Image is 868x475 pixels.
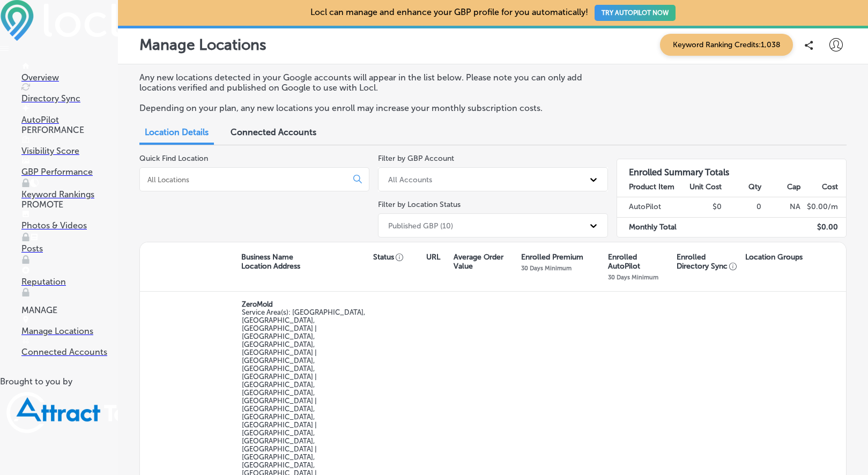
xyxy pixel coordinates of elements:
label: Filter by Location Status [378,200,461,209]
td: NA [762,197,802,217]
p: Overview [21,72,118,83]
a: Manage Locations [21,316,118,336]
td: AutoPilot [617,197,683,217]
p: 30 Days Minimum [521,264,572,272]
p: URL [426,253,440,262]
p: Enrolled Premium [521,253,583,262]
p: ZeroMold [242,300,371,308]
a: AutoPilot [21,105,118,125]
strong: Product Item [629,182,674,191]
p: PERFORMANCE [21,125,118,135]
a: Connected Accounts [21,337,118,357]
p: Manage Locations [139,36,266,54]
a: Photos & Videos [21,210,118,243]
p: Connected Accounts [21,347,118,357]
a: Overview [21,62,118,83]
p: Any new locations detected in your Google accounts will appear in the list below. Please note you... [139,72,599,93]
p: GBP Performance [21,167,118,177]
td: $ 0.00 /m [801,197,846,217]
h3: Enrolled Summary Totals [617,159,846,177]
a: Posts [21,233,118,266]
a: GBP Performance [21,157,118,189]
p: Status [373,253,426,262]
td: Monthly Total [617,217,683,237]
p: Location Groups [745,253,803,262]
div: Published GBP (10) [388,221,453,230]
p: Average Order Value [454,253,516,271]
td: $0 [683,197,723,217]
th: Cap [762,177,802,197]
a: Keyword Rankings [21,179,118,199]
a: Reputation [21,266,118,299]
p: Enrolled AutoPilot [608,253,671,271]
label: Quick Find Location [139,154,208,163]
p: Reputation [21,277,118,287]
p: Keyword Rankings [21,189,118,199]
p: Business Name Location Address [241,253,300,271]
div: All Accounts [388,175,432,184]
p: Depending on your plan, any new locations you enroll may increase your monthly subscription costs. [139,103,599,113]
span: Location Details [145,127,209,137]
a: Visibility Score [21,136,118,156]
a: Directory Sync [21,83,118,103]
p: Photos & Videos [21,220,118,231]
th: Cost [801,177,846,197]
label: Filter by GBP Account [378,154,454,163]
button: TRY AUTOPILOT NOW [595,5,676,21]
p: Visibility Score [21,146,118,156]
p: Manage Locations [21,326,118,336]
p: Directory Sync [21,93,118,103]
td: 0 [722,197,762,217]
th: Qty [722,177,762,197]
p: MANAGE [21,305,118,315]
p: 30 Days Minimum [608,273,658,281]
td: $ 0.00 [801,217,846,237]
span: Connected Accounts [231,127,316,137]
p: AutoPilot [21,115,118,125]
span: Keyword Ranking Credits: 1,038 [660,34,793,56]
p: PROMOTE [21,199,118,210]
p: Posts [21,243,118,254]
input: All Locations [146,175,345,184]
th: Unit Cost [683,177,723,197]
p: Enrolled Directory Sync [677,253,740,271]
